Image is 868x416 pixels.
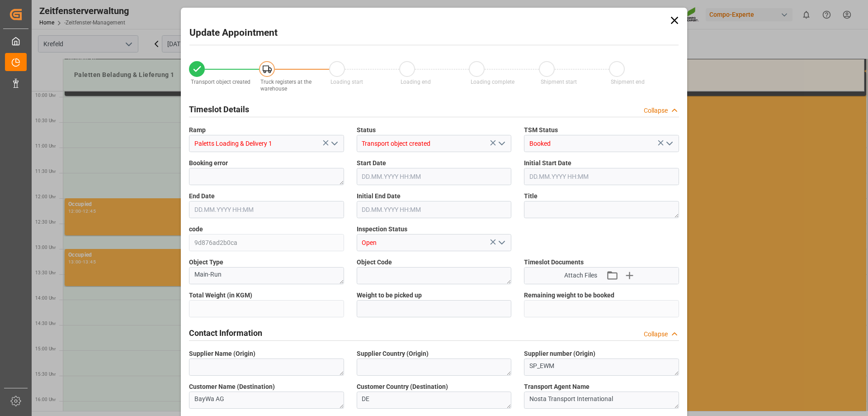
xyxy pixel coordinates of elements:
[327,137,340,151] button: open menu
[524,392,679,409] textarea: Nosta Transport International
[357,135,512,152] input: Type to search/select
[524,158,571,168] span: Initial Start Date
[611,79,645,85] span: Shipment end
[357,125,376,135] span: Status
[189,191,215,201] span: End Date
[189,103,249,115] h2: Timeslot Details
[357,158,386,168] span: Start Date
[644,330,668,339] div: Collapse
[524,349,595,359] span: Supplier number (Origin)
[357,225,407,234] span: Inspection Status
[524,191,538,201] span: Title
[644,106,668,115] div: Collapse
[524,125,558,135] span: TSM Status
[357,291,422,300] span: Weight to be picked up
[189,125,206,135] span: Ramp
[524,382,590,392] span: Transport Agent Name
[524,291,614,300] span: Remaining weight to be booked
[189,392,344,409] textarea: BayWa AG
[189,291,252,300] span: Total Weight (in KGM)
[189,201,344,218] input: DD.MM.YYYY HH:MM
[524,359,679,376] textarea: SP_EWM
[191,79,250,85] span: Transport object created
[189,135,344,152] input: Type to search/select
[495,236,508,250] button: open menu
[357,168,512,185] input: DD.MM.YYYY HH:MM
[357,191,401,201] span: Initial End Date
[524,258,584,267] span: Timeslot Documents
[260,79,311,92] span: Truck registers at the warehouse
[357,382,448,392] span: Customer Country (Destination)
[189,158,228,168] span: Booking error
[357,392,512,409] textarea: DE
[189,327,262,339] h2: Contact Information
[189,267,344,284] textarea: Main-Run
[189,349,255,359] span: Supplier Name (Origin)
[541,79,577,85] span: Shipment start
[189,382,275,392] span: Customer Name (Destination)
[330,79,363,85] span: Loading start
[471,79,514,85] span: Loading complete
[564,271,597,280] span: Attach Files
[189,26,278,40] h2: Update Appointment
[189,258,223,267] span: Object Type
[357,349,429,359] span: Supplier Country (Origin)
[662,137,675,151] button: open menu
[495,137,508,151] button: open menu
[524,168,679,185] input: DD.MM.YYYY HH:MM
[357,258,392,267] span: Object Code
[189,225,203,234] span: code
[357,201,512,218] input: DD.MM.YYYY HH:MM
[401,79,431,85] span: Loading end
